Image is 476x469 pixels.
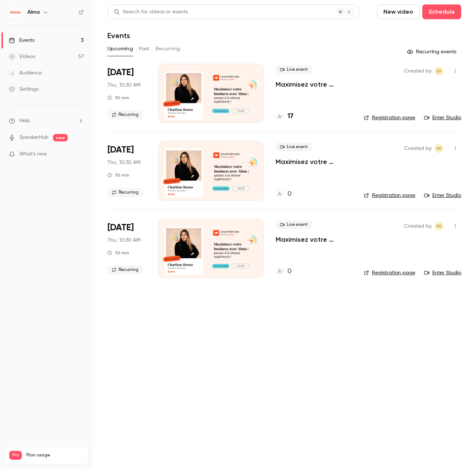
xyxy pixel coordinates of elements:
div: Audience [9,69,42,77]
a: Registration page [364,269,415,277]
span: Recurring [107,188,143,197]
span: [DATE] [107,222,134,234]
a: Maximisez votre business avec [PERSON_NAME] : passez à la vitesse supérieure ! [276,235,352,244]
h6: Alma [27,9,40,16]
a: Enter Studio [424,269,461,277]
span: Live event [276,65,312,74]
span: Plan usage [26,452,83,458]
a: Maximisez votre business avec [PERSON_NAME] : passez à la vitesse supérieure ! [276,80,352,89]
div: Settings [9,86,39,93]
a: Maximisez votre business avec [PERSON_NAME] : passez à la vitesse supérieure ! [276,157,352,166]
span: Created by [404,144,432,153]
span: Thu, 10:30 AM [107,81,140,89]
span: Recurring [107,265,143,274]
div: Oct 16 Thu, 10:30 AM (Europe/Paris) [107,141,146,200]
a: Enter Studio [424,192,461,199]
span: [DATE] [107,144,134,156]
span: Live event [276,220,312,229]
span: ER [436,222,442,231]
div: Videos [9,53,35,60]
span: Eric ROMER [435,67,443,76]
span: [DATE] [107,67,134,78]
span: Help [19,117,30,125]
span: Thu, 10:30 AM [107,237,140,244]
div: 30 min [107,95,129,101]
h4: 0 [287,267,292,277]
h4: 0 [287,189,292,199]
span: Created by [404,67,432,76]
a: 0 [276,267,292,277]
div: 30 min [107,250,129,256]
li: help-dropdown-opener [9,117,84,125]
span: Live event [276,143,312,151]
h1: Events [107,31,130,40]
div: Oct 23 Thu, 10:30 AM (Europe/Paris) [107,219,146,278]
a: 0 [276,189,292,199]
span: Thu, 10:30 AM [107,159,140,166]
button: Schedule [422,4,461,19]
a: 17 [276,111,293,121]
a: Registration page [364,192,415,199]
button: Upcoming [107,43,133,55]
div: Search for videos or events [114,8,188,16]
button: Past [139,43,150,55]
span: new [53,134,68,141]
span: Eric ROMER [435,144,443,153]
button: New video [377,4,419,19]
span: Pro [9,451,22,460]
button: Recurring [156,43,180,55]
div: 30 min [107,172,129,178]
button: Recurring events [404,46,461,58]
span: Created by [404,222,432,231]
div: Events [9,37,34,44]
a: Enter Studio [424,114,461,121]
h4: 17 [287,111,293,121]
span: Eric ROMER [435,222,443,231]
span: ER [436,67,442,76]
a: SpeakerHub [19,134,49,141]
div: Oct 9 Thu, 10:30 AM (Europe/Paris) [107,64,146,123]
span: ER [436,144,442,153]
span: Recurring [107,110,143,119]
a: Registration page [364,114,415,121]
span: What's new [19,150,47,158]
img: Alma [9,6,21,18]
